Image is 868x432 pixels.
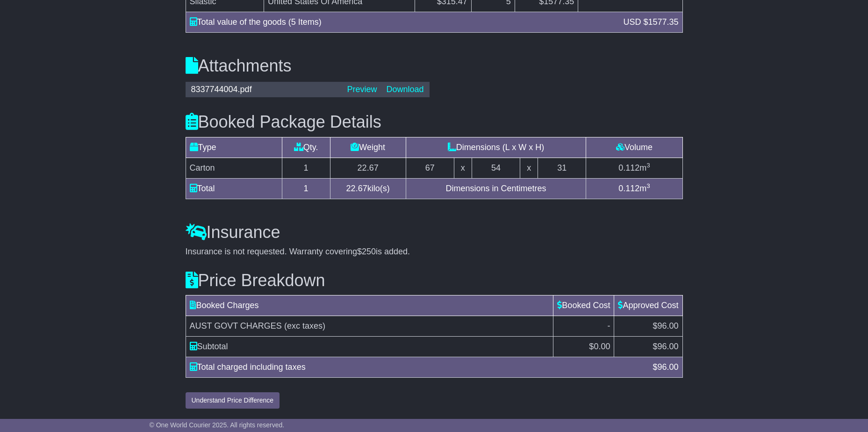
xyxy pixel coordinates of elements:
[330,158,406,178] td: 22.67
[406,137,586,158] td: Dimensions (L x W x H)
[538,158,586,178] td: 31
[186,158,282,178] td: Carton
[185,16,619,29] div: Total value of the goods (5 Items)
[347,85,377,94] a: Preview
[646,162,650,169] sup: 3
[330,178,406,199] td: kilo(s)
[586,178,682,199] td: m
[284,321,325,331] span: (exc taxes)
[586,137,682,158] td: Volume
[357,247,376,256] span: $250
[186,337,553,357] td: Subtotal
[330,137,406,158] td: Weight
[406,178,586,199] td: Dimensions in Centimetres
[553,337,614,357] td: $
[406,158,454,178] td: 67
[472,158,520,178] td: 54
[186,271,683,290] h3: Price Breakdown
[657,342,678,351] span: 96.00
[282,158,330,178] td: 1
[618,163,639,173] span: 0.112
[386,85,423,94] a: Download
[618,16,683,29] div: USD $1577.35
[594,342,610,351] span: 0.00
[607,321,610,331] span: -
[282,178,330,199] td: 1
[186,57,683,75] h3: Attachments
[185,361,648,374] div: Total charged including taxes
[190,321,282,331] span: AUST GOVT CHARGES
[186,137,282,158] td: Type
[346,184,367,193] span: 22.67
[186,295,553,316] td: Booked Charges
[150,421,285,429] span: © One World Courier 2025. All rights reserved.
[186,392,280,409] button: Understand Price Difference
[646,182,650,189] sup: 3
[520,158,538,178] td: x
[653,321,678,331] span: $96.00
[186,247,683,257] div: Insurance is not requested. Warranty covering is added.
[618,184,639,193] span: 0.112
[553,295,614,316] td: Booked Cost
[586,158,682,178] td: m
[282,137,330,158] td: Qty.
[187,85,343,95] div: 8337744004.pdf
[657,362,678,372] span: 96.00
[454,158,472,178] td: x
[186,178,282,199] td: Total
[614,337,682,357] td: $
[186,113,683,131] h3: Booked Package Details
[648,361,683,374] div: $
[614,295,682,316] td: Approved Cost
[186,223,683,242] h3: Insurance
